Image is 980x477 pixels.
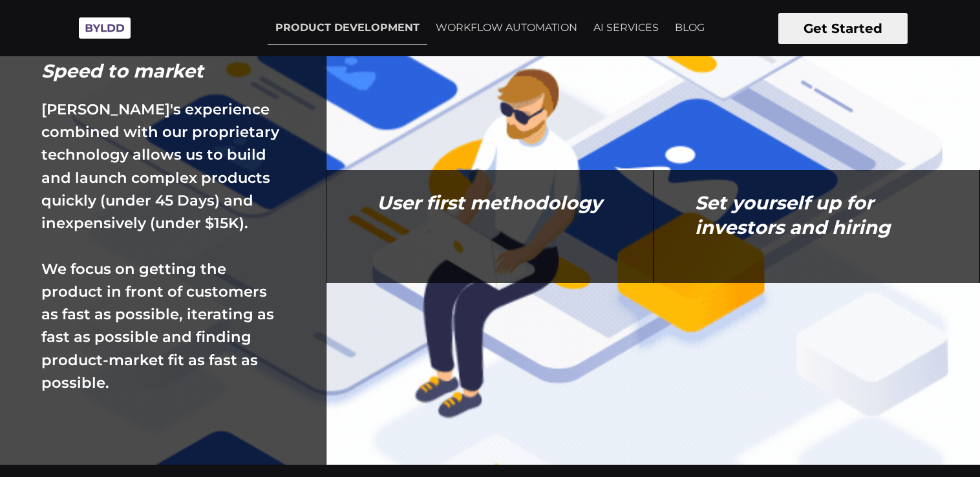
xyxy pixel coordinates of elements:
[268,12,427,45] a: PRODUCT DEVELOPMENT
[41,59,204,83] h1: Speed to market
[695,191,938,240] h1: Set yourself up for investors and hiring
[428,12,585,44] a: WORKFLOW AUTOMATION
[368,191,611,215] h1: User first methodology
[586,12,666,44] a: AI SERVICES
[667,12,712,44] a: BLOG
[778,13,908,44] button: Get Started
[72,10,137,46] img: Byldd - Product Development Company
[41,98,284,395] p: [PERSON_NAME]'s experience combined with our proprietary technology allows us to build and launch...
